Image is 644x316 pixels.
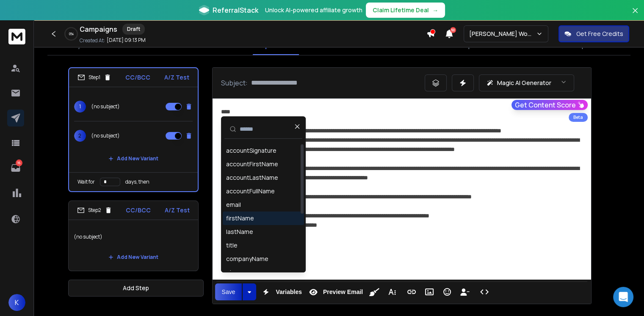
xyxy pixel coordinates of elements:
p: Subject: [221,78,248,88]
p: Get Free Credits [576,30,623,38]
span: Preview Email [321,289,365,296]
button: Get Content Score [511,100,588,110]
li: Step2CC/BCCA/Z Test(no subject)Add New Variant [68,201,199,271]
div: title [226,241,238,250]
p: (no subject) [91,103,120,110]
p: 0 % [69,31,74,36]
p: [DATE] 09:13 PM [107,37,146,44]
div: phone [226,268,244,277]
p: Unlock AI-powered affiliate growth [265,6,362,14]
a: 16 [7,159,24,176]
div: Beta [569,113,588,122]
p: A/Z Test [165,206,190,214]
p: A/Z Test [164,73,189,82]
button: Code View [476,283,492,300]
button: Insert Image (Ctrl+P) [421,283,437,300]
button: Insert Unsubscribe Link [457,283,473,300]
button: More Text [384,283,400,300]
div: companyName [226,255,268,263]
button: K [8,294,25,311]
button: Save [215,283,242,300]
li: Step1CC/BCCA/Z Test1(no subject)2(no subject)Add New VariantWait fordays, then [68,67,199,192]
div: accountSignature [226,146,276,155]
p: 16 [16,159,22,166]
p: Created At: [80,37,105,44]
p: days, then [125,179,149,185]
span: 50 [450,27,456,33]
button: Close banner [630,5,641,25]
p: (no subject) [91,132,120,139]
p: CC/BCC [125,73,150,82]
div: email [226,201,241,209]
button: Emoticons [439,283,455,300]
button: Claim Lifetime Deal→ [366,3,445,18]
div: accountFirstName [226,160,278,168]
span: → [432,6,438,14]
span: 1 [74,101,86,113]
div: Open Intercom Messenger [613,287,633,307]
button: Add New Variant [102,249,165,266]
button: Variables [258,283,304,300]
p: [PERSON_NAME] Workspace [469,30,536,38]
div: Draft [122,24,145,35]
span: ReferralStack [213,5,258,15]
div: accountFullName [226,187,275,195]
button: Get Free Credits [558,25,629,42]
div: accountLastName [226,173,278,182]
button: Preview Email [305,283,365,300]
button: Magic AI Generator [479,74,574,91]
button: Add Step [68,280,204,297]
div: firstName [226,214,254,223]
p: CC/BCC [126,206,151,214]
button: Add New Variant [102,150,165,167]
span: 2 [74,130,86,142]
button: Clean HTML [366,283,382,300]
h1: Campaigns [80,24,117,34]
p: Magic AI Generator [497,79,551,87]
span: Variables [274,289,304,296]
p: Wait for [77,179,95,185]
button: Insert Link (Ctrl+K) [404,283,420,300]
p: (no subject) [74,225,193,249]
div: Step 2 [77,206,112,214]
div: Step 1 [77,74,111,81]
div: lastName [226,228,253,236]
